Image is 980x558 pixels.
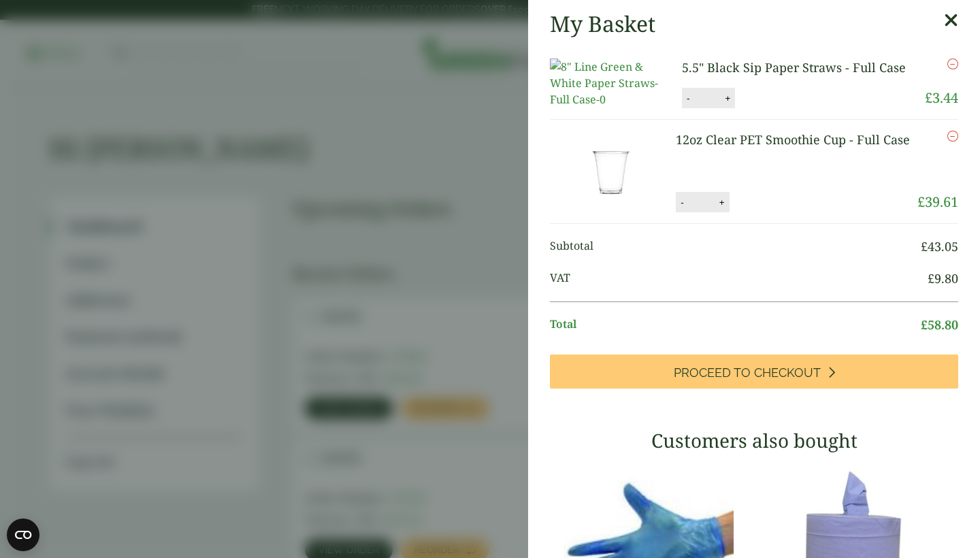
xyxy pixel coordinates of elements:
[925,88,932,107] span: £
[928,270,934,286] span: £
[715,197,729,208] button: +
[925,88,958,107] bdi: 3.44
[917,193,925,211] span: £
[921,316,958,333] bdi: 58.80
[921,238,928,255] span: £
[917,193,958,211] bdi: 39.61
[550,355,958,389] a: Proceed to Checkout
[928,270,958,286] bdi: 9.80
[682,59,906,76] a: 5.5" Black Sip Paper Straws - Full Case
[550,11,655,37] h2: My Basket
[721,93,734,104] button: +
[921,238,958,255] bdi: 43.05
[550,429,958,453] h3: Customers also bought
[683,93,693,104] button: -
[947,59,958,69] a: Remove this item
[550,59,672,108] img: 8" Line Green & White Paper Straws-Full Case-0
[947,131,958,142] a: Remove this item
[550,316,921,334] span: Total
[921,316,928,333] span: £
[676,197,687,208] button: -
[7,519,39,551] button: Open CMP widget
[676,131,910,148] a: 12oz Clear PET Smoothie Cup - Full Case
[674,365,821,380] span: Proceed to Checkout
[550,237,921,256] span: Subtotal
[550,269,928,288] span: VAT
